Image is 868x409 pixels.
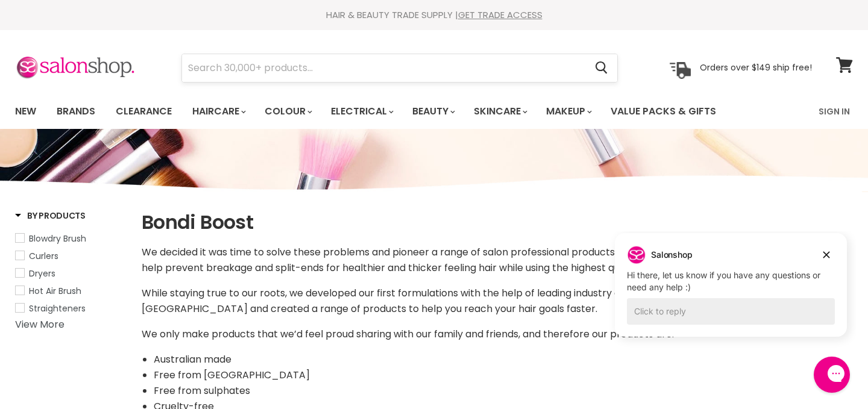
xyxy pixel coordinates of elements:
span: Free from sulphates [154,384,250,398]
p: We decided it was time to solve these problems and pioneer a range of salon professional products... [142,245,853,276]
a: Haircare [183,99,253,124]
a: Dryers [15,267,127,280]
a: Sign In [811,99,857,124]
a: Clearance [107,99,181,124]
button: Search [585,54,617,82]
a: Hot Air Brush [15,284,127,298]
span: While staying true to our roots, we developed our first formulations with the help of leading ind... [142,286,779,316]
a: New [6,99,45,124]
a: Value Packs & Gifts [602,99,725,124]
a: Beauty [403,99,462,124]
a: Blowdry Brush [15,232,127,245]
a: Brands [48,99,104,124]
span: Australian made [154,352,231,366]
input: Search [182,54,585,82]
span: Blowdry Brush [29,233,86,245]
iframe: Gorgias live chat campaigns [606,231,856,355]
span: We only make products that we’d feel proud sharing with our family and friends, and therefore our... [142,327,674,341]
a: Makeup [537,99,599,124]
ul: Main menu [6,94,769,129]
a: Colour [256,99,319,124]
span: Dryers [29,267,55,279]
h3: By Products [15,210,86,222]
span: Free from [GEOGRAPHIC_DATA] [154,368,310,382]
a: Curlers [15,249,127,263]
p: Orders over $149 ship free! [700,62,812,73]
form: Product [181,54,618,83]
span: Hot Air Brush [29,285,81,297]
a: Electrical [322,99,401,124]
span: Curlers [29,250,58,262]
a: View More [15,317,64,331]
a: Skincare [465,99,535,124]
iframe: Gorgias live chat messenger [808,352,856,397]
h1: Bondi Boost [142,210,853,235]
span: Straighteners [29,302,86,314]
a: GET TRADE ACCESS [458,8,542,21]
a: Straighteners [15,302,127,315]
